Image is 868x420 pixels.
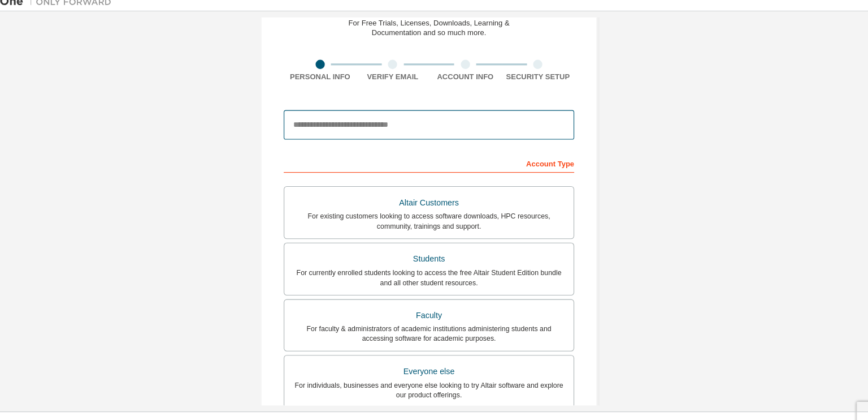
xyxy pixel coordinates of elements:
img: youtube.svg [124,398,141,410]
div: Students [307,239,561,255]
img: altair_logo.svg [3,398,62,410]
div: Security Setup [501,74,568,83]
img: instagram.svg [87,398,99,410]
img: Altair One [6,3,147,15]
div: Everyone else [307,342,561,358]
div: Altair Customers [307,187,561,203]
div: Faculty [307,291,561,307]
div: For faculty & administrators of academic institutions administering students and accessing softwa... [307,306,561,324]
div: For individuals, businesses and everyone else looking to try Altair software and explore our prod... [307,358,561,376]
div: Account Type [300,149,568,167]
p: © 2025 Altair Engineering, Inc. All Rights Reserved. [151,404,311,413]
div: Account Info [434,74,501,83]
div: Cookie Consent [256,395,311,404]
div: Website Terms of Use [181,395,256,404]
div: For Free Trials, Licenses, Downloads, Learning & Documentation and so much more. [360,24,509,42]
div: Privacy [151,395,181,404]
div: For existing customers looking to access software downloads, HPC resources, community, trainings ... [307,203,561,221]
img: facebook.svg [68,398,80,410]
div: For currently enrolled students looking to access the free Altair Student Edition bundle and all ... [307,255,561,273]
div: Verify Email [367,74,435,83]
div: Personal Info [300,74,367,83]
img: linkedin.svg [106,398,118,410]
